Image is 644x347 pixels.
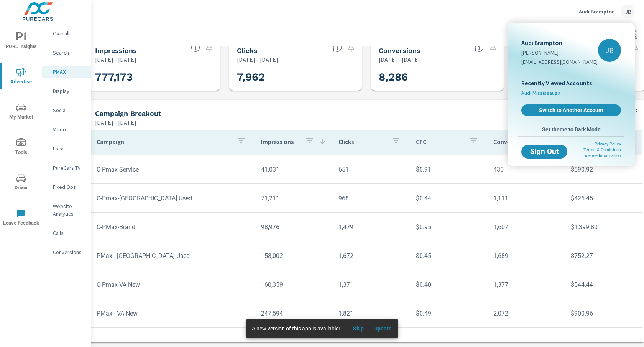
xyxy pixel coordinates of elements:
[521,58,598,66] p: [EMAIL_ADDRESS][DOMAIN_NAME]
[521,38,598,47] p: Audi Brampton
[521,78,621,88] p: Recently Viewed Accounts
[583,153,621,158] a: License Information
[521,49,598,56] p: [PERSON_NAME]
[521,89,560,97] span: Audi Mississauga
[521,104,621,116] a: Switch to Another Account
[521,126,621,133] span: Set theme to Dark Mode
[598,39,621,62] div: JB
[527,148,561,155] span: Sign Out
[583,147,621,152] a: Terms & Conditions
[521,145,567,159] button: Sign Out
[526,107,617,114] span: Switch to Another Account
[518,122,624,136] button: Set theme to Dark Mode
[595,142,621,147] a: Privacy Policy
